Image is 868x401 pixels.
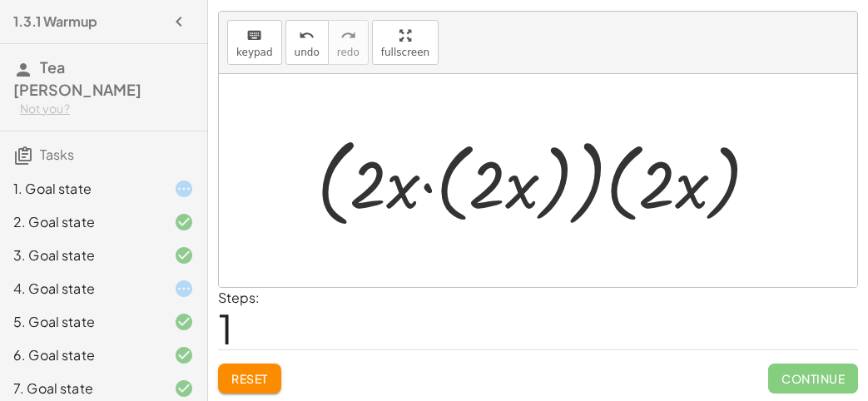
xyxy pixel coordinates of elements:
button: Reset [218,364,281,394]
i: Task started. [174,279,194,299]
div: 3. Goal state [13,245,147,265]
span: Tea [PERSON_NAME] [13,57,141,99]
i: Task started. [174,179,194,199]
i: Task finished and correct. [174,212,194,232]
div: 6. Goal state [13,345,147,365]
i: undo [299,26,315,46]
span: Reset [231,371,268,386]
div: 7. Goal state [13,379,147,399]
i: Task finished and correct. [174,379,194,399]
button: keyboardkeypad [227,20,282,65]
div: Not you? [20,101,194,117]
span: fullscreen [381,47,429,58]
span: Tasks [40,146,74,163]
i: Task finished and correct. [174,245,194,265]
label: Steps: [218,289,260,306]
div: 5. Goal state [13,312,147,332]
i: keyboard [246,26,262,46]
i: Task finished and correct. [174,312,194,332]
div: 4. Goal state [13,279,147,299]
span: keypad [236,47,273,58]
i: Task finished and correct. [174,345,194,365]
button: fullscreen [372,20,439,65]
span: 1 [218,303,233,354]
button: redoredo [328,20,369,65]
span: undo [295,47,320,58]
div: 1. Goal state [13,179,147,199]
div: 2. Goal state [13,212,147,232]
i: redo [340,26,356,46]
h4: 1.3.1 Warmup [13,12,97,32]
span: redo [337,47,360,58]
button: undoundo [285,20,329,65]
